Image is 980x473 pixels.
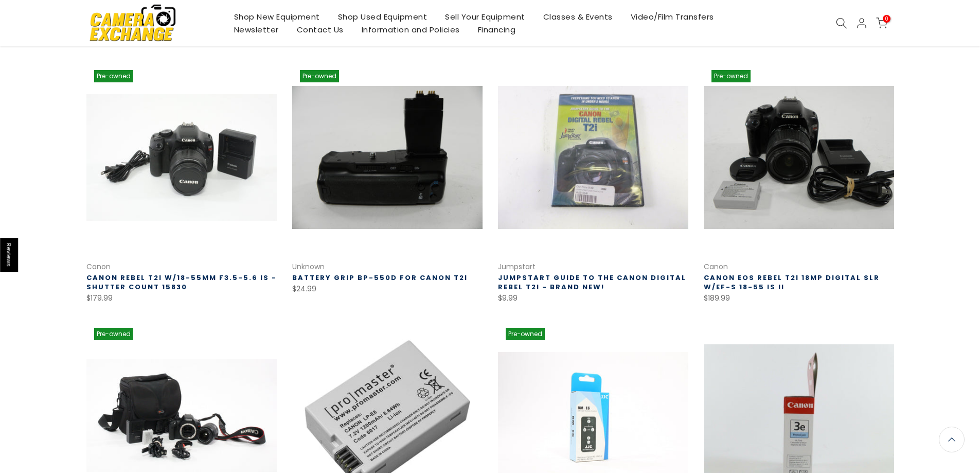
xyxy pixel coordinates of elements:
a: Video/Film Transfers [621,10,723,23]
a: Canon [86,261,111,272]
a: 0 [876,17,887,29]
div: $9.99 [498,292,688,305]
a: Classes & Events [534,10,621,23]
a: Shop Used Equipment [329,10,436,23]
a: Newsletter [225,23,288,36]
a: Financing [469,23,525,36]
span: 0 [883,15,890,23]
a: Jumpstart Guide to the Canon Digital Rebel T2i - BRAND NEW! [498,273,686,292]
a: Jumpstart [498,261,536,272]
a: Battery Grip BP-550D for Canon T2i [292,273,468,283]
div: $189.99 [704,292,894,305]
a: Canon [704,261,728,272]
a: Contact Us [288,23,352,36]
a: Sell Your Equipment [436,10,534,23]
div: $24.99 [292,283,483,295]
a: Canon EOS Rebel T2i 18mp Digital SLR w/EF-S 18-55 IS II [704,273,880,292]
div: $179.99 [86,292,277,305]
a: Canon Rebel T2i w/18-55mm F3.5-5.6 IS - Shutter Count 15830 [86,273,277,292]
a: Unknown [292,261,325,272]
a: Information and Policies [352,23,469,36]
a: Shop New Equipment [225,10,329,23]
a: Back to the top [939,427,965,452]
